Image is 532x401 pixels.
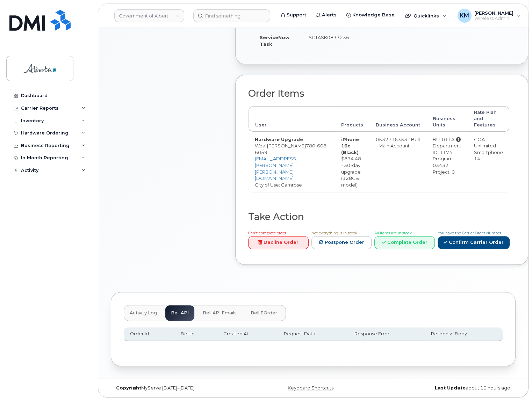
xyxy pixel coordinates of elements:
a: [EMAIL_ADDRESS][PERSON_NAME][PERSON_NAME][DOMAIN_NAME] [255,156,297,181]
a: Decline Order [248,236,309,249]
h2: Take Action [248,212,510,222]
span: Can't complete order [248,231,286,235]
th: Business Account [369,106,426,132]
div: BU: 011A [433,136,461,143]
span: 6059 [255,143,328,155]
strong: ServiceNow Task [260,35,289,47]
strong: iPhone 16e (Black) [341,137,359,155]
div: Program: 03432 [433,155,461,168]
input: Find something... [193,9,270,22]
div: Project: 0 [433,169,461,175]
th: Business Units [426,106,468,132]
div: Kay Mah [453,9,526,23]
a: Alerts [311,8,342,22]
td: SCTASK0833236 [302,30,376,51]
span: Knowledge Base [352,12,395,19]
strong: Hardware Upgrade [255,137,303,142]
span: Not everything is in stock [311,231,357,235]
td: Wea-[PERSON_NAME] City of Use: Camrose [249,132,335,192]
div: about 10 hours ago [381,385,516,391]
th: Response Body [425,327,503,341]
strong: Copyright [116,385,141,391]
span: You have the Carrier Order Number [438,231,501,235]
td: GOA Unlimited Smartphone 14 [468,132,509,192]
a: Knowledge Base [342,8,400,22]
a: Government of Alberta (GOA) [114,9,184,22]
div: Quicklinks [400,9,451,23]
span: 608 [315,143,326,148]
td: $874.48 - 30-day upgrade (128GB model) [335,132,369,192]
span: Support [287,12,306,19]
a: Confirm Carrier Order [438,236,510,249]
th: Created At [217,327,278,341]
th: Order Id [124,327,174,341]
a: Complete Order [374,236,435,249]
th: Products [335,106,369,132]
div: Department ID: 1174 [433,143,461,155]
th: Request Data [278,327,348,341]
a: Postpone Order [311,236,372,249]
th: User [249,106,335,132]
th: Rate Plan and Features [468,106,509,132]
h2: Order Items [248,88,510,99]
span: Bell eOrder [251,310,277,316]
span: Quicklinks [414,13,439,19]
a: Support [276,8,311,22]
span: Wireless Admin [474,16,513,21]
th: Response Error [348,327,424,341]
span: Bell API Emails [203,310,237,316]
span: KM [460,12,469,20]
div: MyServe [DATE]–[DATE] [111,385,246,391]
th: Bell Id [174,327,217,341]
a: Keyboard Shortcuts [288,385,333,391]
span: [PERSON_NAME] [474,10,513,16]
td: 0532716353 - Bell - Main Account [369,132,426,192]
span: Alerts [322,12,337,19]
span: Activity Log [130,310,157,316]
span: All Items are in stock [374,231,412,235]
span: 780 [255,143,328,155]
strong: Last Update [435,385,466,391]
